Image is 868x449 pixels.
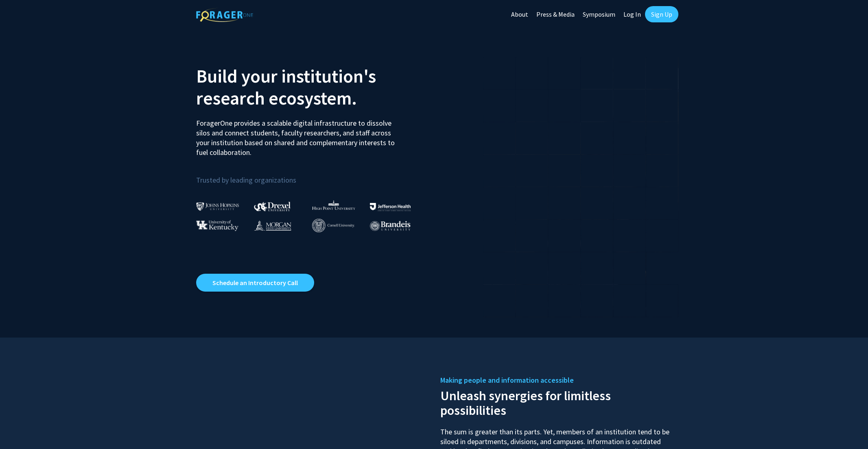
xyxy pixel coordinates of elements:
img: University of Kentucky [196,220,238,231]
img: Cornell University [312,219,354,232]
a: Sign Up [645,6,678,22]
img: Johns Hopkins University [196,202,239,211]
img: Drexel University [254,202,291,211]
img: Thomas Jefferson University [370,203,411,211]
p: Trusted by leading organizations [196,164,428,186]
img: Morgan State University [254,220,291,231]
img: High Point University [312,200,355,210]
p: ForagerOne provides a scalable digital infrastructure to dissolve silos and connect students, fac... [196,112,400,157]
h2: Build your institution's research ecosystem. [196,65,428,109]
img: ForagerOne Logo [196,8,253,22]
h2: Unleash synergies for limitless possibilities [440,386,672,418]
h5: Making people and information accessible [440,374,672,386]
a: Opens in a new tab [196,274,314,292]
img: Brandeis University [370,221,411,231]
